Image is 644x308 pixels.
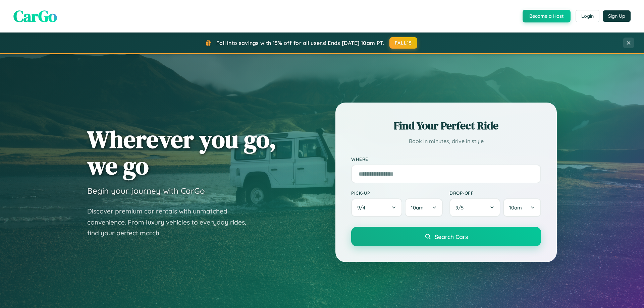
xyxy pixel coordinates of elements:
[503,198,541,217] button: 10am
[87,126,276,179] h1: Wherever you go, we go
[351,198,402,217] button: 9/4
[455,204,467,211] span: 9 / 5
[87,206,255,239] p: Discover premium car rentals with unmatched convenience. From luxury vehicles to everyday rides, ...
[435,233,468,240] span: Search Cars
[87,186,205,196] h3: Begin your journey with CarGo
[449,190,541,196] label: Drop-off
[389,37,418,49] button: FALL15
[411,204,424,211] span: 10am
[13,5,57,27] span: CarGo
[351,118,541,133] h2: Find Your Perfect Ride
[405,198,443,217] button: 10am
[509,204,522,211] span: 10am
[351,156,541,162] label: Where
[351,136,541,146] p: Book in minutes, drive in style
[523,10,571,22] button: Become a Host
[576,10,599,22] button: Login
[603,10,631,22] button: Sign Up
[216,40,384,46] span: Fall into savings with 15% off for all users! Ends [DATE] 10am PT.
[351,190,443,196] label: Pick-up
[357,204,369,211] span: 9 / 4
[351,227,541,246] button: Search Cars
[449,198,500,217] button: 9/5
